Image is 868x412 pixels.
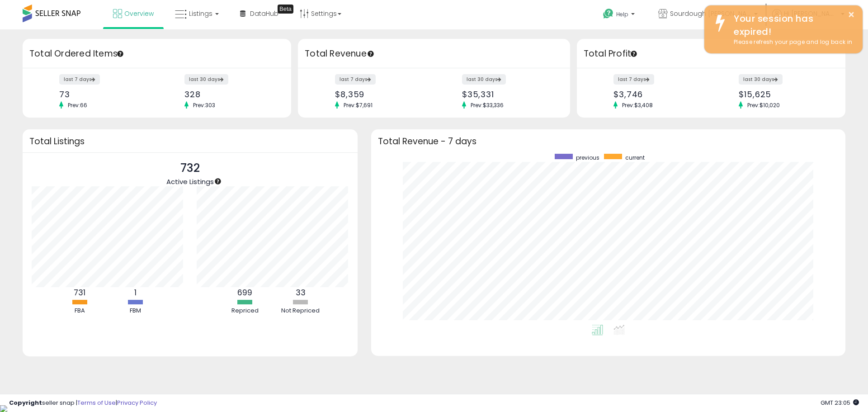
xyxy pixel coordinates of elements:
span: Listings [189,9,212,18]
span: Active Listings [166,177,214,186]
label: last 30 days [462,74,506,85]
a: Privacy Policy [117,398,157,407]
span: Prev: 303 [189,101,220,109]
span: previous [576,154,599,161]
span: Sourdough [PERSON_NAME] [670,9,751,18]
div: Tooltip anchor [630,50,638,58]
h3: Total Profit [584,47,839,60]
div: Tooltip anchor [367,50,375,58]
div: Tooltip anchor [214,177,222,185]
label: last 7 days [613,74,654,85]
h3: Total Revenue [305,47,563,60]
span: Help [616,10,628,18]
span: Prev: 66 [63,101,92,109]
b: 731 [74,287,85,298]
span: Prev: $33,336 [466,101,508,109]
div: Not Repriced [274,307,328,315]
div: FBA [52,307,107,315]
h3: Total Listings [29,138,351,145]
div: Tooltip anchor [116,50,124,58]
div: Tooltip anchor [278,5,293,14]
span: Prev: $3,408 [618,101,657,109]
b: 33 [296,287,306,298]
div: $8,359 [335,90,427,99]
div: seller snap | | [9,399,157,407]
div: $35,331 [462,90,554,99]
button: × [848,9,855,20]
div: 73 [59,90,150,99]
span: current [625,154,645,161]
b: 699 [237,287,252,298]
div: $3,746 [613,90,704,99]
span: Prev: $7,691 [339,101,377,109]
div: Repriced [218,307,272,315]
span: Overview [124,9,154,18]
span: DataHub [250,9,278,18]
strong: Copyright [9,398,42,407]
span: Prev: $10,020 [743,101,784,109]
span: 2025-10-12 23:05 GMT [821,398,859,407]
div: 328 [184,90,275,99]
a: Terms of Use [77,398,116,407]
label: last 7 days [335,74,376,85]
div: FBM [108,307,162,315]
label: last 7 days [59,74,100,85]
div: $15,625 [739,90,830,99]
a: Help [596,1,644,29]
b: 1 [134,287,137,298]
i: Get Help [603,8,614,19]
h3: Total Revenue - 7 days [378,138,839,145]
h3: Total Ordered Items [29,47,284,60]
label: last 30 days [739,74,783,85]
div: Your session has expired! [727,12,856,38]
div: Please refresh your page and log back in [727,38,856,47]
label: last 30 days [184,74,228,85]
p: 732 [166,160,214,177]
